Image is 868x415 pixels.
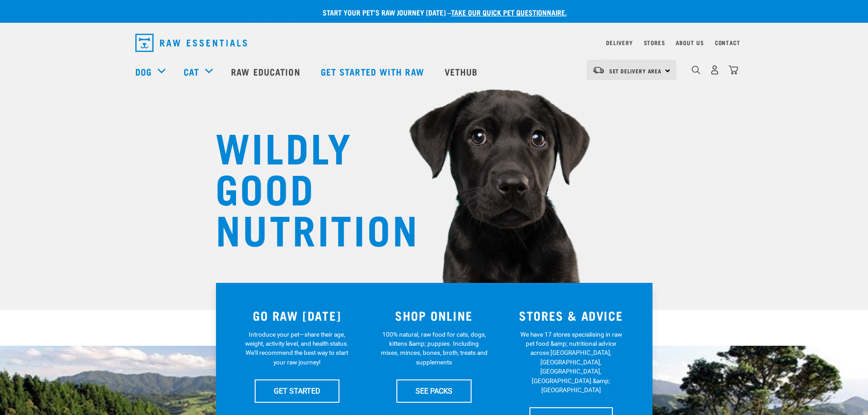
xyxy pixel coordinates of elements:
[609,69,662,72] span: Set Delivery Area
[451,10,567,14] a: take our quick pet questionnaire.
[518,330,625,395] p: We have 17 stores specialising in raw pet food &amp; nutritional advice across [GEOGRAPHIC_DATA],...
[371,308,497,323] h3: SHOP ONLINE
[676,41,704,44] a: About Us
[692,66,700,74] img: home-icon-1@2x.png
[715,41,740,44] a: Contact
[606,41,632,44] a: Delivery
[380,330,488,367] p: 100% natural, raw food for cats, dogs, kittens &amp; puppies. Including mixes, minces, bones, bro...
[710,65,719,75] img: user.png
[592,66,605,74] img: van-moving.png
[436,53,489,90] a: Vethub
[243,330,350,367] p: Introduce your pet—share their age, weight, activity level, and health status. We'll recommend th...
[135,34,247,52] img: Raw Essentials Logo
[644,41,665,44] a: Stores
[184,65,199,78] a: Cat
[222,53,311,90] a: Raw Education
[508,308,634,323] h3: STORES & ADVICE
[312,53,436,90] a: Get started with Raw
[234,308,360,323] h3: GO RAW [DATE]
[396,379,472,402] a: SEE PACKS
[128,30,740,56] nav: dropdown navigation
[135,65,152,78] a: Dog
[255,379,339,402] a: GET STARTED
[216,125,398,248] h1: WILDLY GOOD NUTRITION
[729,65,738,75] img: home-icon@2x.png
